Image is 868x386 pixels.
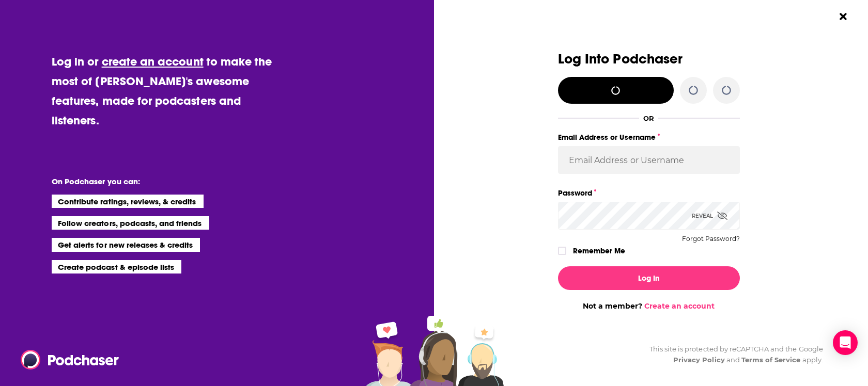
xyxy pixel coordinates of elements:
li: Follow creators, podcasts, and friends [52,216,209,230]
li: On Podchaser you can: [52,176,258,186]
label: Password [558,186,740,200]
input: Email Address or Username [558,146,740,174]
div: Reveal [692,202,727,230]
a: Privacy Policy [673,356,725,364]
button: Log In [558,266,740,290]
div: Open Intercom Messenger [833,330,858,355]
li: Create podcast & episode lists [52,260,181,274]
li: Contribute ratings, reviews, & credits [52,195,204,208]
h3: Log Into Podchaser [558,52,740,67]
li: Get alerts for new releases & credits [52,238,200,251]
div: OR [643,114,654,122]
label: Remember Me [573,244,625,258]
a: Create an account [644,301,715,311]
div: This site is protected by reCAPTCHA and the Google and apply. [641,344,823,365]
label: Email Address or Username [558,131,740,144]
button: Close Button [833,7,853,26]
a: create an account [102,54,204,69]
button: Forgot Password? [682,235,740,243]
a: Terms of Service [741,356,801,364]
img: Podchaser - Follow, Share and Rate Podcasts [21,350,120,369]
div: Not a member? [558,301,740,311]
a: Podchaser - Follow, Share and Rate Podcasts [21,350,112,369]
